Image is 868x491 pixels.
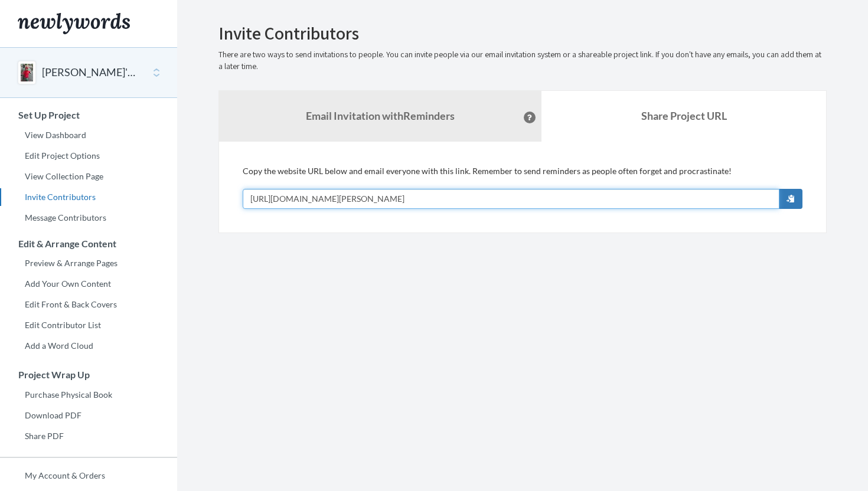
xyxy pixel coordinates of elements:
[1,238,177,249] h3: Edit & Arrange Content
[243,165,802,209] div: Copy the website URL below and email everyone with this link. Remember to send reminders as peopl...
[18,13,130,34] img: Newlywords logo
[641,109,727,122] b: Share Project URL
[25,8,67,19] span: Support
[218,24,827,43] h2: Invite Contributors
[218,49,827,73] p: There are two ways to send invitations to people. You can invite people via our email invitation ...
[306,109,455,122] strong: Email Invitation with Reminders
[42,65,138,80] button: [PERSON_NAME]'s Dares before 30
[1,369,177,380] h3: Project Wrap Up
[1,110,177,120] h3: Set Up Project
